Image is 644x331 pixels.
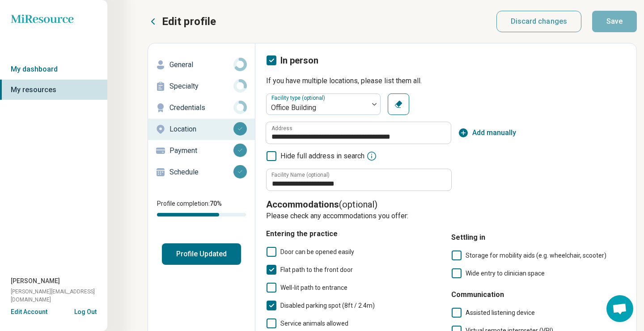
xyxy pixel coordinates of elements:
div: Open chat [606,295,633,322]
span: Disabled parking spot (8ft / 2.4m) [280,302,375,309]
a: Payment [148,140,255,161]
button: Add manually [458,127,516,138]
a: Schedule [148,161,255,183]
span: Assisted listening device [466,309,535,316]
button: Save [592,11,637,32]
a: Specialty [148,76,255,97]
span: Well-lit path to entrance [280,284,347,291]
p: Schedule [169,167,233,178]
p: General [169,59,233,70]
span: Accommodations [266,199,339,210]
span: Storage for mobility aids (e.g. wheelchair, scooter) [466,252,606,259]
span: In person [280,55,318,66]
button: Discard changes [496,11,582,32]
p: Credentials [169,102,233,113]
p: (optional) [266,198,626,211]
a: General [148,54,255,76]
h4: Settling in [451,232,626,243]
button: Edit profile [148,14,216,29]
span: [PERSON_NAME][EMAIL_ADDRESS][DOMAIN_NAME] [11,288,107,304]
button: Profile Updated [162,243,241,265]
p: Please check any accommodations you offer: [266,211,626,221]
button: Edit Account [11,307,47,317]
div: Profile completion [157,213,246,216]
div: Profile completion: [148,194,255,222]
span: Door can be opened easily [280,248,354,255]
p: Edit profile [162,14,216,29]
span: [PERSON_NAME] [11,276,60,286]
h4: Entering the practice [266,229,441,239]
a: Credentials [148,97,255,119]
label: Address [271,126,292,131]
span: Hide full address in search [280,151,364,161]
span: 70 % [210,200,222,207]
label: Facility Name (optional) [271,172,330,178]
span: Service animals allowed [280,320,348,327]
span: Flat path to the front door [280,266,353,273]
label: Facility type (optional) [271,95,327,101]
p: Specialty [169,81,233,92]
a: Location [148,119,255,140]
p: If you have multiple locations, please list them all. [266,76,626,86]
p: Payment [169,145,233,156]
h4: Communication [451,289,626,300]
p: Location [169,124,233,135]
button: Log Out [74,307,97,314]
span: Wide entry to clinician space [466,270,545,277]
span: Add manually [472,127,516,138]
